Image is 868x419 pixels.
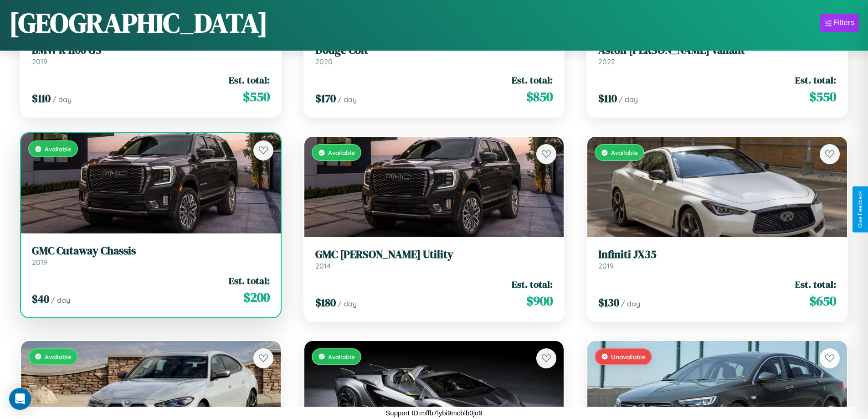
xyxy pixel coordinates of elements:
[809,88,836,106] span: $ 550
[338,95,357,104] span: / day
[52,95,72,104] span: / day
[315,44,553,57] h3: Dodge Colt
[598,248,836,270] a: Infiniti JX352019
[598,295,619,310] span: $ 130
[857,191,863,228] div: Give Feedback
[315,261,331,270] span: 2014
[809,292,836,310] span: $ 650
[229,73,270,87] span: Est. total:
[229,274,270,287] span: Est. total:
[315,248,553,270] a: GMC [PERSON_NAME] Utility2014
[621,299,640,308] span: / day
[598,57,615,66] span: 2022
[243,88,270,106] span: $ 550
[385,407,482,419] p: Support ID: mffb7lybi9mcblb0jo9
[833,18,854,27] div: Filters
[9,388,31,410] div: Open Intercom Messenger
[338,299,357,308] span: / day
[45,145,72,153] span: Available
[526,292,553,310] span: $ 900
[315,295,336,310] span: $ 180
[45,353,72,361] span: Available
[820,14,859,32] button: Filters
[32,244,270,258] h3: GMC Cutaway Chassis
[315,44,553,66] a: Dodge Colt2020
[619,95,638,104] span: / day
[598,44,836,57] h3: Aston [PERSON_NAME] Valiant
[795,73,836,87] span: Est. total:
[598,248,836,261] h3: Infiniti JX35
[243,288,270,306] span: $ 200
[32,44,270,57] h3: BMW R 1100 GS
[598,44,836,66] a: Aston [PERSON_NAME] Valiant2022
[32,44,270,66] a: BMW R 1100 GS2019
[512,278,553,291] span: Est. total:
[611,149,638,156] span: Available
[315,248,553,261] h3: GMC [PERSON_NAME] Utility
[328,149,355,156] span: Available
[9,4,268,41] h1: [GEOGRAPHIC_DATA]
[526,88,553,106] span: $ 850
[795,278,836,291] span: Est. total:
[32,91,51,106] span: $ 110
[611,353,646,361] span: Unavailable
[315,57,333,66] span: 2020
[32,291,49,306] span: $ 40
[32,244,270,267] a: GMC Cutaway Chassis2019
[32,57,47,66] span: 2019
[51,295,70,305] span: / day
[598,91,617,106] span: $ 110
[512,73,553,87] span: Est. total:
[315,91,336,106] span: $ 170
[598,261,614,270] span: 2019
[328,353,355,361] span: Available
[32,258,47,267] span: 2019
